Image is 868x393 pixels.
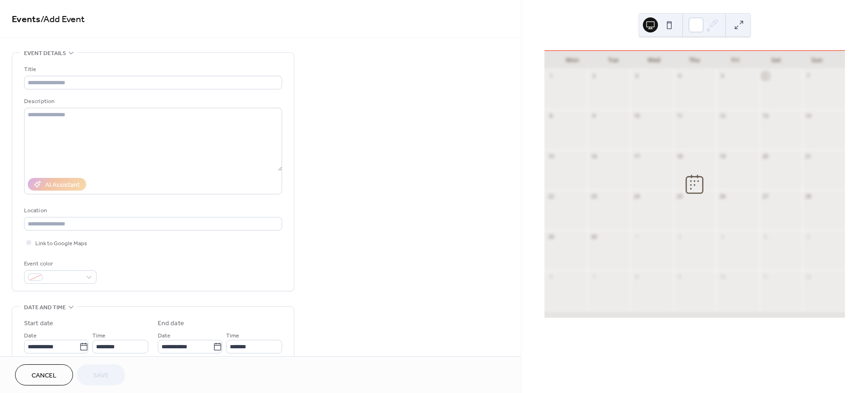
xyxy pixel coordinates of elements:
[592,51,633,70] div: Tue
[762,72,769,80] div: 6
[805,233,812,240] div: 5
[633,72,640,80] div: 3
[676,112,683,120] div: 11
[633,273,640,280] div: 8
[590,273,597,280] div: 7
[590,233,597,240] div: 30
[590,72,597,80] div: 2
[719,112,726,120] div: 12
[590,112,597,120] div: 9
[633,51,674,70] div: Wed
[226,331,239,341] span: Time
[633,112,640,120] div: 10
[676,193,683,200] div: 25
[24,259,95,269] div: Event color
[24,64,280,74] div: Title
[762,152,769,160] div: 20
[676,273,683,280] div: 9
[756,51,797,70] div: Sat
[719,193,726,200] div: 26
[633,233,640,240] div: 1
[552,51,593,70] div: Mon
[590,193,597,200] div: 23
[35,239,87,249] span: Link to Google Maps
[715,51,756,70] div: Fri
[32,371,57,381] span: Cancel
[547,112,554,120] div: 8
[24,319,53,329] div: Start date
[805,72,812,80] div: 7
[547,72,554,80] div: 1
[158,331,170,341] span: Date
[24,331,37,341] span: Date
[719,233,726,240] div: 3
[15,364,73,385] button: Cancel
[674,51,715,70] div: Thu
[92,331,105,341] span: Time
[41,10,85,29] span: / Add Event
[24,96,280,106] div: Description
[805,273,812,280] div: 12
[547,152,554,160] div: 15
[158,319,184,329] div: End date
[805,112,812,120] div: 14
[805,193,812,200] div: 28
[24,48,66,58] span: Event details
[676,233,683,240] div: 2
[547,193,554,200] div: 22
[719,152,726,160] div: 19
[676,152,683,160] div: 18
[719,273,726,280] div: 10
[762,273,769,280] div: 11
[676,72,683,80] div: 4
[24,206,280,216] div: Location
[762,112,769,120] div: 13
[805,152,812,160] div: 21
[796,51,837,70] div: Sun
[24,303,66,313] span: Date and time
[633,152,640,160] div: 17
[762,233,769,240] div: 4
[12,10,41,29] a: Events
[719,72,726,80] div: 5
[547,233,554,240] div: 29
[547,273,554,280] div: 6
[590,152,597,160] div: 16
[762,193,769,200] div: 27
[633,193,640,200] div: 24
